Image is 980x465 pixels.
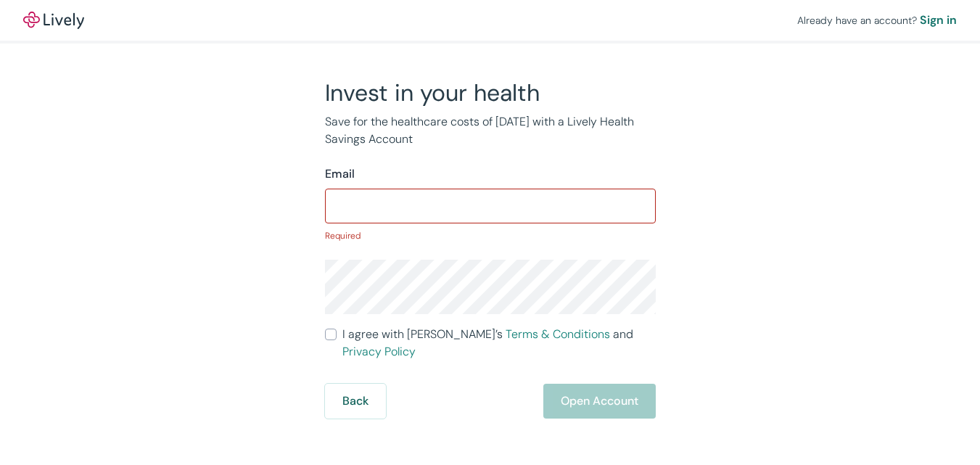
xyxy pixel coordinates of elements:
[23,12,84,29] a: LivelyLively
[325,229,656,242] p: Required
[23,12,84,29] img: Lively
[325,78,656,107] h2: Invest in your health
[325,165,355,183] label: Email
[797,12,957,29] div: Already have an account?
[342,344,416,359] a: Privacy Policy
[920,12,957,29] a: Sign in
[325,113,656,148] p: Save for the healthcare costs of [DATE] with a Lively Health Savings Account
[325,384,386,419] button: Back
[506,326,610,342] a: Terms & Conditions
[342,326,656,361] span: I agree with [PERSON_NAME]’s and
